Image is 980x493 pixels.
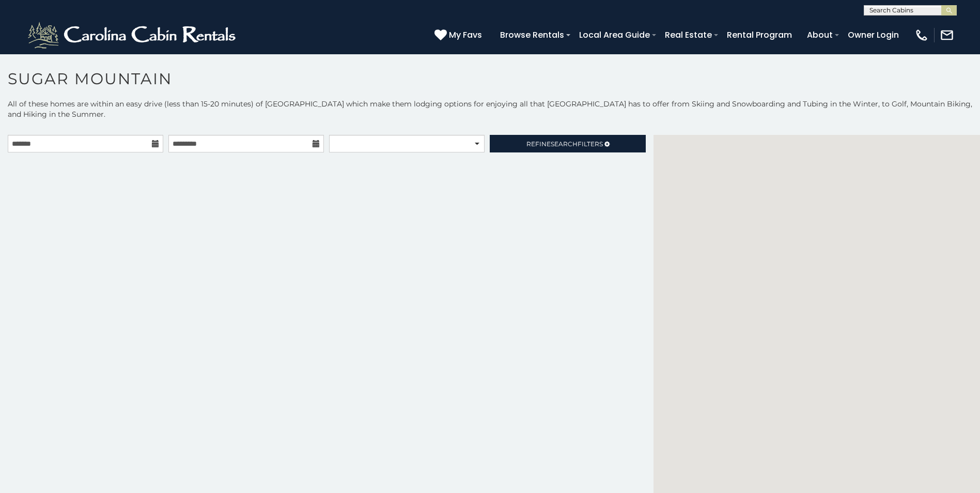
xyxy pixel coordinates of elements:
a: My Favs [434,28,485,42]
span: Search [551,140,578,148]
a: About [802,26,838,44]
a: RefineSearchFilters [490,135,645,152]
a: Local Area Guide [574,26,655,44]
a: Rental Program [722,26,797,44]
img: mail-regular-white.png [940,28,954,42]
span: Refine Filters [526,140,603,148]
a: Real Estate [660,26,717,44]
span: My Favs [449,28,482,41]
img: phone-regular-white.png [914,28,929,42]
a: Owner Login [843,26,904,44]
img: White-1-2.png [26,20,240,51]
a: Browse Rentals [495,26,569,44]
